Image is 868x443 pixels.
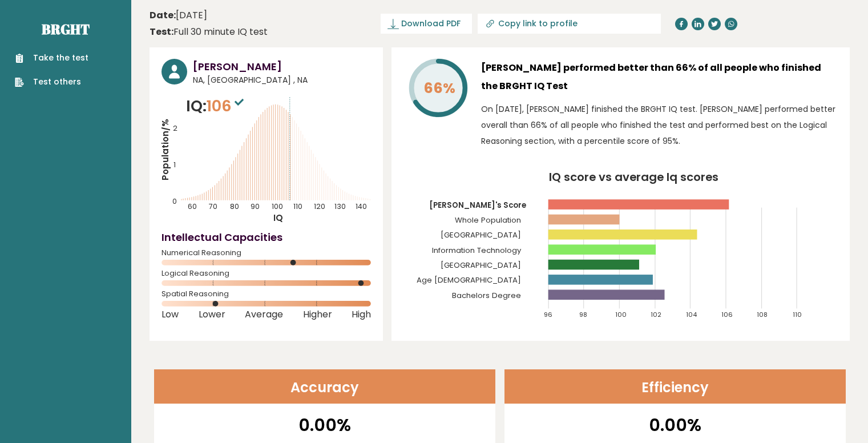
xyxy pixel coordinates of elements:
tspan: 102 [651,310,661,319]
tspan: IQ score vs average Iq scores [549,169,718,185]
header: Accuracy [154,369,495,404]
tspan: Bachelors Degree [452,290,521,301]
tspan: 110 [293,202,302,211]
tspan: 70 [209,202,217,211]
a: Take the test [15,52,88,64]
tspan: 66% [423,78,455,98]
tspan: Age [DEMOGRAPHIC_DATA] [417,275,521,285]
tspan: [GEOGRAPHIC_DATA] [441,229,521,240]
span: Higher [303,312,332,317]
p: 0.00% [162,412,488,438]
tspan: 60 [188,202,197,211]
a: Test others [15,76,88,88]
tspan: 96 [544,310,552,319]
span: Average [245,312,283,317]
tspan: Population/% [159,119,171,180]
header: Efficiency [504,369,846,404]
span: 106 [207,95,247,116]
h4: Intellectual Capacities [162,229,371,245]
b: Date: [150,9,176,22]
a: Download PDF [381,14,472,34]
tspan: 0 [172,196,177,206]
tspan: 80 [230,202,239,211]
tspan: IQ [273,212,283,224]
tspan: 100 [272,202,283,211]
tspan: 2 [173,123,177,133]
b: Test: [150,25,173,38]
tspan: 130 [334,202,346,211]
h3: [PERSON_NAME] [193,59,371,74]
span: Spatial Reasoning [162,292,371,296]
tspan: Information Technology [432,245,522,256]
span: Low [162,312,179,317]
tspan: [PERSON_NAME]'s Score [429,200,526,211]
span: Logical Reasoning [162,271,371,276]
tspan: 90 [251,202,260,211]
tspan: 1 [173,160,176,170]
tspan: 120 [314,202,325,211]
p: On [DATE], [PERSON_NAME] finished the BRGHT IQ test. [PERSON_NAME] performed better overall than ... [481,101,838,149]
span: Download PDF [401,18,461,30]
a: Brght [42,20,90,38]
span: Lower [199,312,225,317]
tspan: 108 [757,310,768,319]
div: Full 30 minute IQ test [150,25,268,39]
span: Numerical Reasoning [162,251,371,255]
tspan: 104 [686,310,697,319]
tspan: Whole Population [455,215,521,225]
p: IQ: [186,95,247,118]
tspan: 110 [793,310,802,319]
time: [DATE] [150,9,207,22]
tspan: 100 [615,310,627,319]
span: NA, [GEOGRAPHIC_DATA] , NA [193,74,371,86]
p: 0.00% [512,412,838,438]
span: High [352,312,371,317]
tspan: [GEOGRAPHIC_DATA] [441,260,521,271]
tspan: 98 [579,310,587,319]
h3: [PERSON_NAME] performed better than 66% of all people who finished the BRGHT IQ Test [481,59,838,95]
tspan: 106 [721,310,733,319]
tspan: 140 [356,202,367,211]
